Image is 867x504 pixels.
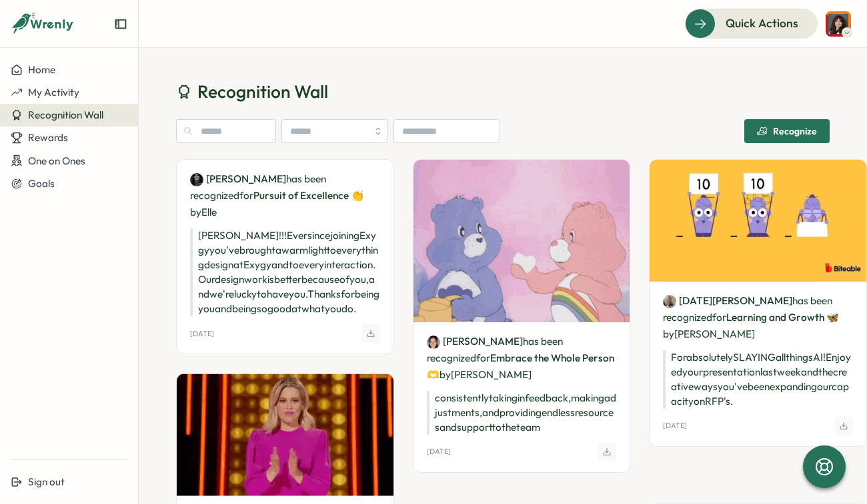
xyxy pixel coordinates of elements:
[663,292,853,342] p: has been recognized by [PERSON_NAME]
[28,109,103,121] span: Recognition Wall
[650,160,866,282] img: Recognition Image
[28,154,85,167] span: One on Ones
[413,160,630,322] img: Recognition Image
[427,334,523,349] a: India Bastien[PERSON_NAME]
[28,475,65,488] span: Sign out
[190,330,214,338] p: [DATE]
[190,228,380,316] p: [PERSON_NAME]!!! Ever since joining Exygy you've brought a warm light to everything design at Exy...
[685,9,818,38] button: Quick Actions
[239,189,253,202] span: for
[427,336,440,349] img: India Bastien
[726,311,839,324] span: Learning and Growth 🦋
[253,189,363,202] span: Pursuit of Excellence 👏
[663,295,676,308] img: Noel Price
[663,421,687,430] p: [DATE]
[28,63,55,76] span: Home
[190,170,380,220] p: has been recognized by Elle
[28,131,68,144] span: Rewards
[427,333,617,383] p: has been recognized by [PERSON_NAME]
[427,391,617,435] p: consistently taking in feedback, making adjustments, and providing endless resources and support ...
[177,374,393,496] img: Recognition Image
[114,17,127,31] button: Expand sidebar
[663,350,853,409] p: For absolutely SLAYING all things AI! Enjoyed your presentation last week and the creative ways y...
[744,119,830,143] button: Recognize
[712,311,726,324] span: for
[427,352,614,381] span: Embrace the Whole Person 🫶
[28,177,55,190] span: Goals
[476,352,490,364] span: for
[190,173,203,186] img: Vic de Aranzeta
[28,86,79,99] span: My Activity
[826,11,851,37] img: Isabelle Hirschy
[757,126,817,136] div: Recognize
[190,172,286,186] a: Vic de Aranzeta[PERSON_NAME]
[427,447,451,456] p: [DATE]
[726,15,798,32] span: Quick Actions
[663,294,792,308] a: Noel Price[DATE][PERSON_NAME]
[197,80,328,103] span: Recognition Wall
